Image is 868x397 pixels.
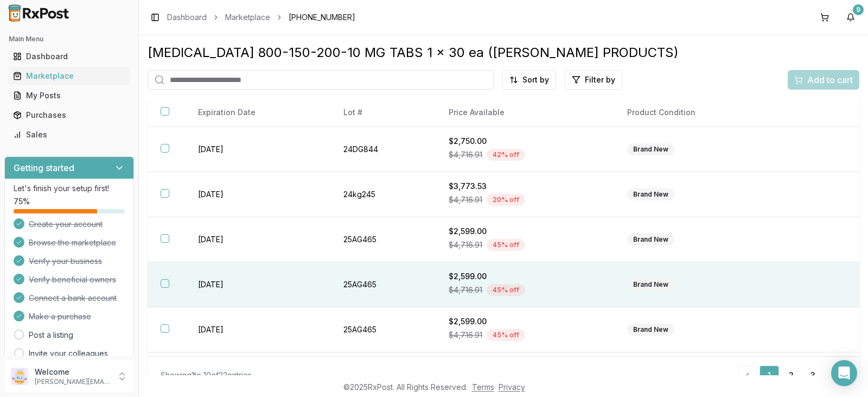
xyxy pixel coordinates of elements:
div: $2,599.00 [449,316,601,327]
td: [DATE] [185,262,330,307]
td: [DATE] [185,127,330,172]
button: Marketplace [4,67,134,85]
a: Purchases [9,105,130,125]
div: $2,599.00 [449,226,601,237]
a: Privacy [499,382,525,392]
span: Sort by [522,74,549,85]
div: Brand New [627,234,674,245]
div: 9 [853,4,864,15]
h3: Getting started [14,161,74,174]
button: Dashboard [4,48,134,65]
th: Expiration Date [185,98,330,127]
td: [DATE] [185,307,330,352]
span: Verify beneficial owners [29,274,116,285]
span: $4,716.91 [449,285,482,295]
div: Marketplace [13,71,125,81]
h2: Main Menu [9,35,130,43]
img: User avatar [11,368,28,385]
a: Invite your colleagues [29,348,108,359]
div: 45 % off [487,239,525,251]
span: Connect a bank account [29,293,117,304]
td: 24DG844 [330,127,436,172]
span: Verify your business [29,256,102,267]
span: $4,716.91 [449,330,482,341]
span: $4,716.91 [449,149,482,160]
span: Filter by [585,74,615,85]
img: RxPost Logo [4,4,74,22]
td: 25AG465 [330,262,436,307]
th: Product Condition [614,98,778,127]
div: 45 % off [487,329,525,341]
div: Dashboard [13,51,125,62]
span: 75 % [14,196,30,207]
button: 9 [842,9,859,26]
th: Lot # [330,98,436,127]
td: [DATE] [185,217,330,262]
a: Sales [9,125,130,144]
p: Welcome [35,367,110,377]
a: Post a listing [29,330,73,341]
td: 25AG465 [330,307,436,352]
td: 25AG465 [330,217,436,262]
span: $4,716.91 [449,194,482,205]
a: My Posts [9,86,130,105]
div: My Posts [13,90,125,101]
div: Brand New [627,143,674,155]
button: Purchases [4,106,134,124]
span: Create your account [29,219,103,230]
span: [PHONE_NUMBER] [289,12,355,23]
div: Purchases [13,110,125,121]
span: $4,716.91 [449,240,482,250]
button: Filter by [565,70,622,90]
div: Open Intercom Messenger [831,360,857,386]
a: 1 [759,366,779,385]
a: Marketplace [225,12,270,23]
div: 20 % off [487,194,525,206]
div: Showing 1 to 10 of 22 entries [161,370,252,381]
nav: pagination [738,366,846,385]
a: 2 [781,366,801,385]
div: $3,773.53 [449,181,601,192]
div: 45 % off [487,284,525,296]
div: Brand New [627,324,674,336]
div: Brand New [627,188,674,200]
div: Brand New [627,279,674,291]
p: Let's finish your setup first! [14,183,125,194]
td: [DATE] [185,172,330,217]
div: $2,750.00 [449,136,601,147]
button: Sales [4,126,134,143]
div: 42 % off [487,149,525,161]
div: Sales [13,129,125,140]
span: Browse the marketplace [29,237,116,248]
a: Dashboard [167,12,207,23]
p: [PERSON_NAME][EMAIL_ADDRESS][DOMAIN_NAME] [35,377,110,386]
th: Price Available [436,98,614,127]
nav: breadcrumb [167,12,355,23]
a: Terms [472,382,494,392]
div: $2,599.00 [449,271,601,282]
button: Sort by [502,70,556,90]
div: [MEDICAL_DATA] 800-150-200-10 MG TABS 1 x 30 ea ([PERSON_NAME] PRODUCTS) [148,44,859,61]
a: 3 [803,366,822,385]
a: Dashboard [9,47,130,66]
a: Marketplace [9,66,130,86]
span: Make a purchase [29,311,91,322]
td: 24kg245 [330,172,436,217]
button: My Posts [4,87,134,104]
